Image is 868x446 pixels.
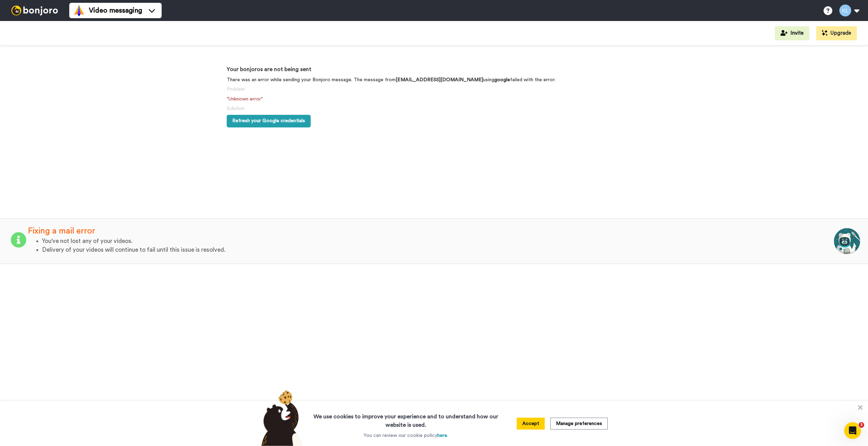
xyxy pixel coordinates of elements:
[364,432,448,439] p: You can review our cookie policy .
[28,225,833,237] div: Fixing a mail error
[227,96,642,103] p: "Unknown error"
[227,106,642,111] h5: Solution
[859,422,864,428] span: 3
[227,67,642,73] h3: Your bonjoros are not being sent
[306,408,505,429] h3: We use cookies to improve your experience and to understand how our website is used.
[73,5,85,16] img: vm-color.svg
[232,118,305,123] span: Refresh your Google credentials
[89,6,142,15] span: Video messaging
[517,418,545,430] button: Accept
[437,433,447,438] a: here
[227,76,642,83] p: There was an error while sending your Bonjoro message. The message from using failed with the error:
[775,26,809,40] button: Invite
[227,87,642,92] h5: Problem
[396,77,483,82] b: [EMAIL_ADDRESS][DOMAIN_NAME]
[844,422,861,439] iframe: Intercom live chat
[494,77,510,82] b: google
[8,6,61,15] img: bj-logo-header-white.svg
[550,418,608,430] button: Manage preferences
[816,26,857,40] button: Upgrade
[42,237,833,245] li: You've not lost any of your videos.
[255,390,307,446] img: bear-with-cookie.png
[227,115,311,127] button: Refresh your Google credentials
[42,246,833,254] li: Delivery of your videos will continue to fail until this issue is resolved.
